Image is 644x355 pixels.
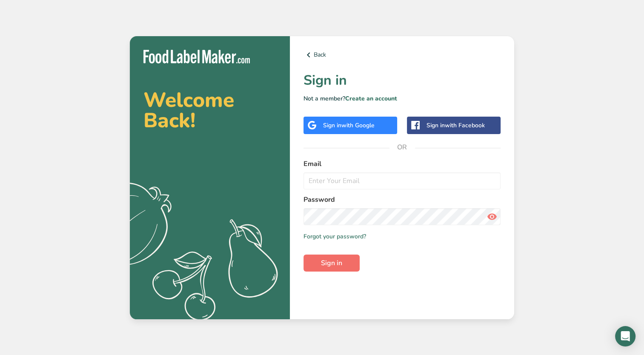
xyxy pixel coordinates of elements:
span: OR [389,135,415,160]
h2: Welcome Back! [143,90,276,131]
span: with Facebook [445,121,485,129]
a: Forgot your password? [303,232,366,241]
span: with Google [341,121,375,129]
img: Food Label Maker [143,50,250,64]
a: Create an account [345,94,397,103]
button: Sign in [303,255,360,272]
input: Enter Your Email [303,172,501,189]
label: Email [303,159,501,169]
div: Open Intercom Messenger [615,326,635,346]
h1: Sign in [303,70,501,91]
p: Not a member? [303,94,501,103]
div: Sign in [426,121,485,130]
label: Password [303,195,501,205]
div: Sign in [323,121,375,130]
span: Sign in [321,258,342,268]
a: Back [303,50,501,60]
